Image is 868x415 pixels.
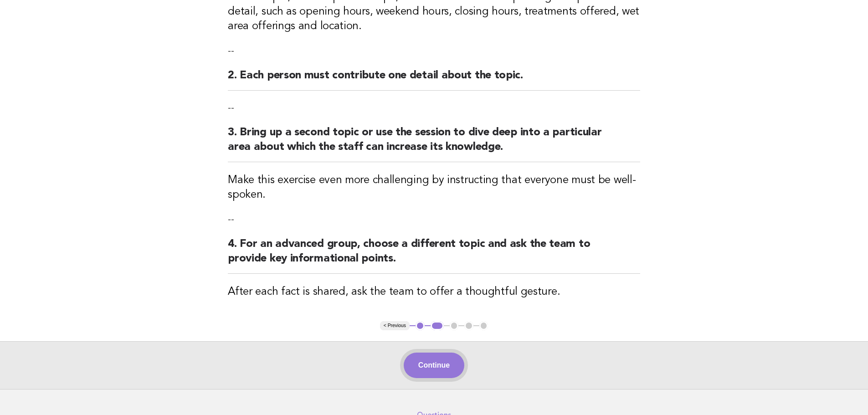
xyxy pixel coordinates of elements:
p: -- [228,102,640,114]
p: -- [228,45,640,57]
h2: 2. Each person must contribute one detail about the topic. [228,68,640,91]
h3: After each fact is shared, ask the team to offer a thoughtful gesture. [228,285,640,299]
h2: 3. Bring up a second topic or use the session to dive deep into a particular area about which the... [228,125,640,162]
button: 1 [416,321,425,330]
p: -- [228,213,640,226]
button: 2 [431,321,444,330]
button: Continue [404,353,464,378]
h2: 4. For an advanced group, choose a different topic and ask the team to provide key informational ... [228,237,640,274]
button: < Previous [380,321,410,330]
h3: Make this exercise even more challenging by instructing that everyone must be well-spoken. [228,173,640,202]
